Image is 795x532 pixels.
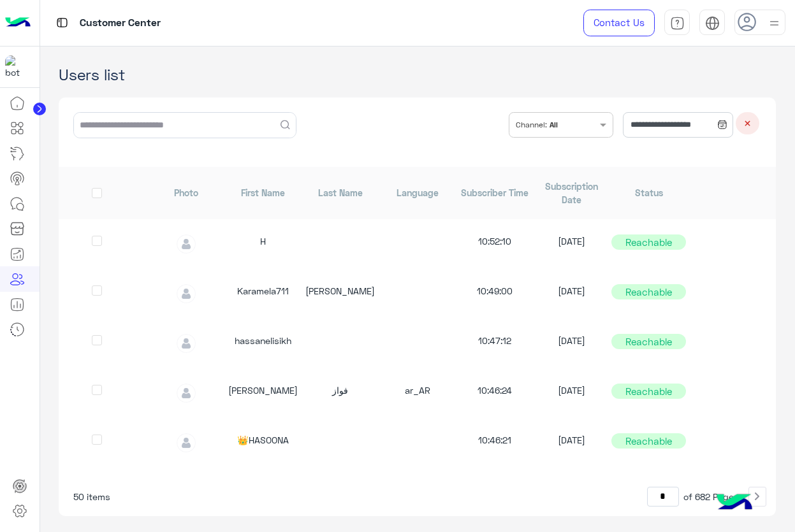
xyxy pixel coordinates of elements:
[380,384,455,403] div: ar_AR
[736,112,759,134] button: ×
[534,284,609,303] div: [DATE]
[5,55,28,78] img: 1403182699927242
[303,186,377,199] div: Last Name
[457,334,532,347] div: 10:47:12
[611,384,686,399] h6: Reachable
[516,119,547,131] span: Channel:
[149,186,223,199] div: Photo
[177,284,196,303] img: defaultAdmin.png
[177,334,196,353] img: defaultAdmin.png
[226,384,300,403] div: [PERSON_NAME]
[534,334,609,353] div: [DATE]
[611,284,686,299] h6: Reachable
[226,284,300,303] div: Karamela711
[54,15,70,31] img: tab
[73,490,110,503] span: 50 items
[281,120,290,130] button: Search
[748,487,766,507] button: Next
[683,490,739,503] span: of 682 Pages
[177,433,196,452] img: defaultAdmin.png
[457,384,532,397] div: 10:46:24
[457,284,532,298] div: 10:49:00
[611,234,686,250] h6: Reachable
[550,119,558,131] b: All
[534,433,609,452] div: [DATE]
[664,10,690,36] a: tab
[177,384,196,403] img: defaultAdmin.png
[380,186,455,199] div: Language
[534,234,609,254] div: [DATE]
[705,16,720,31] img: tab
[5,10,31,36] img: Logo
[611,334,686,349] h6: Reachable
[177,234,196,254] img: defaultAdmin.png
[303,384,377,403] div: فواز
[457,234,532,248] div: 10:52:10
[226,234,300,254] div: H
[457,433,532,447] div: 10:46:21
[534,180,609,207] div: Subscription Date
[766,15,782,31] img: profile
[670,16,685,31] img: tab
[534,384,609,403] div: [DATE]
[583,10,655,36] a: Contact Us
[712,481,757,526] img: hulul-logo.png
[611,433,686,449] h6: Reachable
[226,334,300,353] div: hassanelisikh
[457,186,532,199] div: Subscriber Time
[226,433,300,452] div: HASOONA👑
[611,186,686,199] div: Status
[226,186,300,199] div: First Name
[80,15,161,32] p: Customer Center
[59,66,125,83] span: Users list
[303,284,377,303] div: [PERSON_NAME]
